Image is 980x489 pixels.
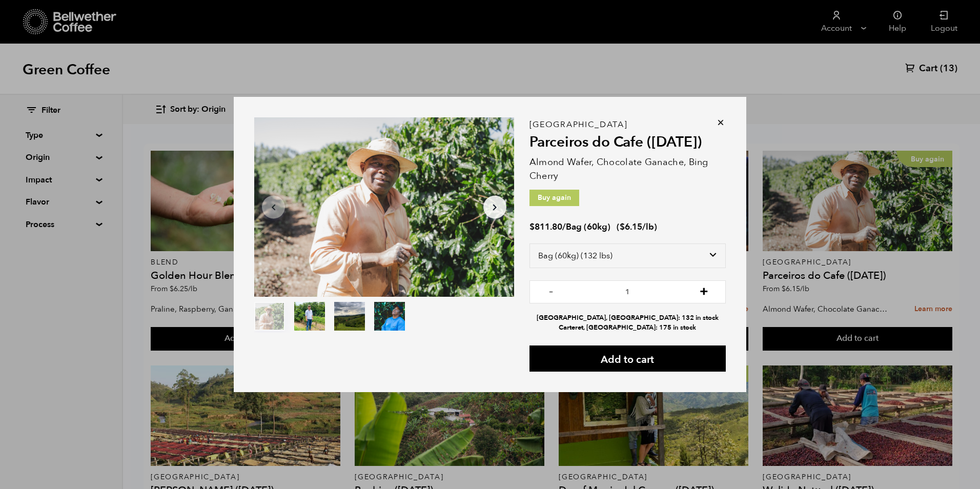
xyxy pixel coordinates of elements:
[529,313,726,323] li: [GEOGRAPHIC_DATA], [GEOGRAPHIC_DATA]: 132 in stock
[529,323,726,333] li: Carteret, [GEOGRAPHIC_DATA]: 175 in stock
[529,221,535,233] span: $
[617,221,657,233] span: ( )
[529,155,726,183] p: Almond Wafer, Chocolate Ganache, Bing Cherry
[562,221,566,233] span: /
[529,134,726,151] h2: Parceiros do Cafe ([DATE])
[620,221,642,233] bdi: 6.15
[642,221,654,233] span: /lb
[620,221,625,233] span: $
[545,286,558,296] button: -
[529,190,579,206] p: Buy again
[566,221,610,233] span: Bag (60kg)
[698,286,710,296] button: +
[529,221,562,233] bdi: 811.80
[529,345,726,372] button: Add to cart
